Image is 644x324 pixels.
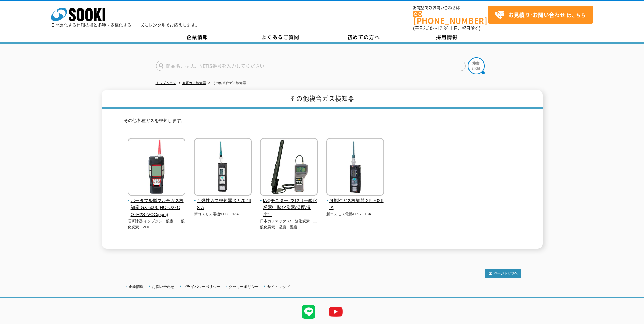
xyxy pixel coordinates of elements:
[128,191,186,218] a: ポータブル型マルチガス検知器 GX-6000(HC･O2･CO･H2S･VOC/ppm)
[156,81,176,85] a: トップページ
[260,197,318,218] span: IAQモニター 2212（一酸化炭素/二酸化炭素/温度/湿度）
[182,81,206,85] a: 有害ガス検知器
[183,285,220,289] a: プライバシーポリシー
[152,285,174,289] a: お問い合わせ
[326,197,384,212] span: 可燃性ガス検知器 XP-702Ⅲ-A
[488,6,593,24] a: お見積り･お問い合わせはこちら
[322,32,405,42] a: 初めての方へ
[229,285,259,289] a: クッキーポリシー
[508,11,565,19] strong: お見積り･お問い合わせ
[347,33,380,41] span: 初めての方へ
[128,138,185,197] img: ポータブル型マルチガス検知器 GX-6000(HC･O2･CO･H2S･VOC/ppm)
[437,25,449,31] span: 17:30
[156,61,466,71] input: 商品名、型式、NETIS番号を入力してください
[128,197,186,218] span: ポータブル型マルチガス検知器 GX-6000(HC･O2･CO･H2S･VOC/ppm)
[260,218,318,230] p: 日本カノマックス/一酸化炭素・二酸化炭素・温度・湿度
[405,32,489,42] a: 採用情報
[207,79,246,87] li: その他複合ガス検知器
[129,285,144,289] a: 企業情報
[468,57,485,74] img: btn_search.png
[423,25,433,31] span: 8:50
[156,32,239,42] a: 企業情報
[413,6,488,10] span: お電話でのお問い合わせは
[267,285,290,289] a: サイトマップ
[51,23,200,27] p: 日々進化する計測技術と多種・多様化するニーズにレンタルでお応えします。
[128,218,186,230] p: 理研計器/イソブタン・酸素・一酸化炭素・VOC
[485,269,521,278] img: トップページへ
[194,211,252,217] p: 新コスモス電機/LPG・13A
[495,10,586,20] span: はこちら
[124,117,521,128] p: その他各種ガスを検知します。
[326,211,384,217] p: 新コスモス電機/LPG・13A
[102,90,543,109] h1: その他複合ガス検知器
[413,25,480,31] span: (平日 ～ 土日、祝日除く)
[194,138,252,197] img: 可燃性ガス検知器 XP-702ⅢS-A
[260,191,318,218] a: IAQモニター 2212（一酸化炭素/二酸化炭素/温度/湿度）
[194,191,252,211] a: 可燃性ガス検知器 XP-702ⅢS-A
[326,191,384,211] a: 可燃性ガス検知器 XP-702Ⅲ-A
[194,197,252,212] span: 可燃性ガス検知器 XP-702ⅢS-A
[326,138,384,197] img: 可燃性ガス検知器 XP-702Ⅲ-A
[239,32,322,42] a: よくあるご質問
[260,138,318,197] img: IAQモニター 2212（一酸化炭素/二酸化炭素/温度/湿度）
[413,11,488,24] a: [PHONE_NUMBER]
